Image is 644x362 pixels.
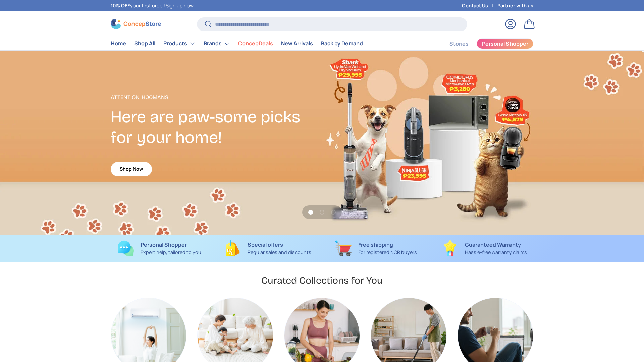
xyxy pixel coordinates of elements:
a: Personal Shopper [477,38,533,49]
p: Attention, Hoomans! [111,93,322,101]
a: Partner with us [497,2,533,9]
a: Brands [204,37,230,50]
span: Personal Shopper [482,41,528,46]
a: Shop Now [111,162,152,176]
a: Products [163,37,196,50]
strong: 10% OFF [111,2,130,9]
a: ConcepDeals [238,37,273,50]
a: Special offers Regular sales and discounts [219,240,317,256]
p: For registered NCR buyers [358,249,417,256]
nav: Primary [111,37,363,50]
p: Expert help, tailored to you [141,249,201,256]
summary: Products [159,37,200,50]
a: Back by Demand [321,37,363,50]
nav: Secondary [433,37,533,50]
summary: Brands [200,37,234,50]
a: Sign up now [166,2,193,9]
strong: Free shipping [358,241,393,248]
a: Free shipping For registered NCR buyers [327,240,425,256]
h2: Curated Collections for You [261,274,383,287]
h2: Here are paw-some picks for your home! [111,107,322,148]
p: Hassle-free warranty claims [465,249,527,256]
a: Stories [449,37,469,50]
a: Shop All [134,37,155,50]
p: Regular sales and discounts [248,249,311,256]
a: Contact Us [462,2,497,9]
strong: Special offers [248,241,283,248]
a: Personal Shopper Expert help, tailored to you [111,240,208,256]
img: ConcepStore [111,19,161,29]
a: Home [111,37,126,50]
a: Guaranteed Warranty Hassle-free warranty claims [436,240,533,256]
strong: Personal Shopper [141,241,187,248]
p: your first order! . [111,2,195,9]
strong: Guaranteed Warranty [465,241,521,248]
a: New Arrivals [281,37,313,50]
